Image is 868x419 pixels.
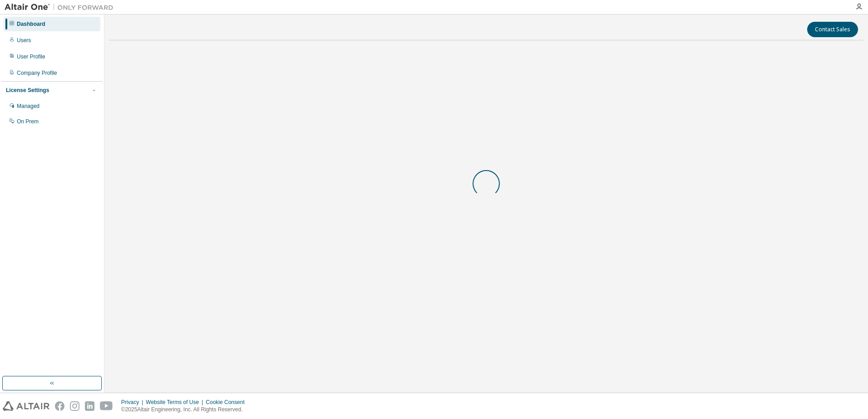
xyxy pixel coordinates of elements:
div: Privacy [121,399,146,406]
div: License Settings [6,87,49,94]
img: facebook.svg [55,401,64,411]
img: altair_logo.svg [3,401,49,411]
div: Company Profile [17,69,57,77]
div: On Prem [17,118,39,125]
p: © 2025 Altair Engineering, Inc. All Rights Reserved. [121,406,250,414]
img: instagram.svg [70,401,79,411]
div: User Profile [17,53,45,60]
div: Users [17,37,31,44]
div: Managed [17,102,39,110]
button: Contact Sales [807,22,858,37]
img: Altair One [5,3,118,12]
div: Website Terms of Use [146,399,206,406]
img: youtube.svg [100,401,113,411]
div: Cookie Consent [206,399,250,406]
img: linkedin.svg [85,401,94,411]
div: Dashboard [17,20,45,28]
